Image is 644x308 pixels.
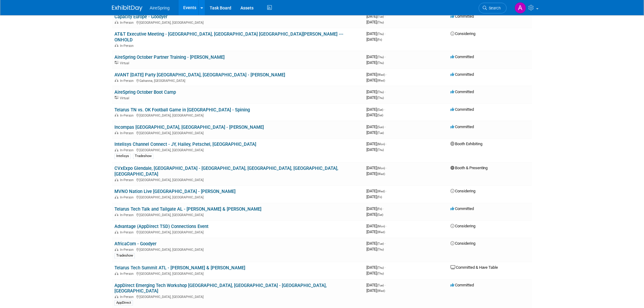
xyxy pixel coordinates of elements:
[366,189,387,194] span: [DATE]
[115,61,118,64] img: Virtual Event
[377,284,384,287] span: (Tue)
[114,14,167,19] a: Capacity Europe - Goodyer
[366,166,387,170] span: [DATE]
[377,15,384,18] span: (Tue)
[377,79,385,82] span: (Wed)
[366,289,385,293] span: [DATE]
[366,20,384,24] span: [DATE]
[450,31,475,36] span: Considering
[377,242,384,246] span: (Tue)
[114,113,362,117] div: [GEOGRAPHIC_DATA], [GEOGRAPHIC_DATA]
[377,272,384,275] span: (Thu)
[377,208,382,211] span: (Fri)
[385,31,386,36] span: -
[120,131,135,135] span: In-Person
[115,196,118,199] img: In-Person Event
[115,96,118,99] img: Virtual Event
[377,96,384,100] span: (Thu)
[385,241,386,246] span: -
[114,166,338,177] a: CVxExpo Glendale, [GEOGRAPHIC_DATA] - [GEOGRAPHIC_DATA], [GEOGRAPHIC_DATA], [GEOGRAPHIC_DATA], [G...
[120,149,135,152] span: In-Person
[377,32,384,36] span: (Thu)
[386,142,387,146] span: -
[366,95,384,100] span: [DATE]
[115,231,118,234] img: In-Person Event
[120,231,135,235] span: In-Person
[115,272,118,275] img: In-Person Event
[114,230,362,235] div: [GEOGRAPHIC_DATA], [GEOGRAPHIC_DATA]
[385,14,386,19] span: -
[386,224,387,229] span: -
[120,96,131,100] span: Virtual
[366,224,387,229] span: [DATE]
[377,90,384,94] span: (Thu)
[450,189,475,194] span: Considering
[377,213,383,217] span: (Sat)
[114,241,156,247] a: AfricaCom - Goodyer
[366,207,384,211] span: [DATE]
[114,31,343,43] a: AT&T Executive Meeting - [GEOGRAPHIC_DATA], [GEOGRAPHIC_DATA] [GEOGRAPHIC_DATA][PERSON_NAME] --- ...
[377,167,385,170] span: (Mon)
[366,195,382,199] span: [DATE]
[120,178,135,182] span: In-Person
[112,5,142,11] img: ExhibitDay
[120,272,135,276] span: In-Person
[450,89,474,94] span: Committed
[377,231,385,234] span: (Wed)
[450,166,488,170] span: Booth & Presenting
[115,21,118,24] img: In-Person Event
[366,54,386,59] span: [DATE]
[450,265,498,270] span: Committed & Have Table
[115,248,118,251] img: In-Person Event
[385,89,386,94] span: -
[377,225,385,228] span: (Mon)
[366,142,387,146] span: [DATE]
[115,213,118,216] img: In-Person Event
[385,124,386,129] span: -
[450,107,474,112] span: Committed
[114,212,362,217] div: [GEOGRAPHIC_DATA], [GEOGRAPHIC_DATA]
[115,114,118,117] img: In-Person Event
[366,78,385,82] span: [DATE]
[114,107,250,113] a: Telarus TN vs. OK Football Game in [GEOGRAPHIC_DATA] - Spining
[115,79,118,82] img: In-Person Event
[366,113,383,117] span: [DATE]
[377,73,385,76] span: (Wed)
[377,289,385,293] span: (Wed)
[366,271,384,276] span: [DATE]
[120,21,135,25] span: In-Person
[114,283,327,294] a: AppDirect Emerging Tech Workshop [GEOGRAPHIC_DATA], [GEOGRAPHIC_DATA] - [GEOGRAPHIC_DATA], [GEOGR...
[377,61,384,65] span: (Thu)
[114,253,135,259] div: Tradeshow
[366,230,385,234] span: [DATE]
[377,266,384,270] span: (Thu)
[120,295,135,299] span: In-Person
[366,107,385,112] span: [DATE]
[366,148,384,152] span: [DATE]
[366,265,386,270] span: [DATE]
[114,89,176,95] a: AireSpring October Boot Camp
[366,89,386,94] span: [DATE]
[114,300,133,306] div: AppDirect
[377,114,383,117] span: (Sat)
[114,142,256,147] a: Intelisys Channel Connect - JY, Hailey, Petschel, [GEOGRAPHIC_DATA]
[114,177,362,182] div: [GEOGRAPHIC_DATA], [GEOGRAPHIC_DATA]
[114,271,362,276] div: [GEOGRAPHIC_DATA], [GEOGRAPHIC_DATA]
[377,108,383,111] span: (Sat)
[366,72,387,77] span: [DATE]
[383,207,384,211] span: -
[115,178,118,181] img: In-Person Event
[366,60,384,65] span: [DATE]
[450,224,475,229] span: Considering
[377,131,384,135] span: (Tue)
[115,295,118,298] img: In-Person Event
[114,224,208,229] a: Advantage (AppDirect TSD) Connections Event
[114,265,245,271] a: Telarus Tech Summit ATL - [PERSON_NAME] & [PERSON_NAME]
[115,131,118,134] img: In-Person Event
[120,248,135,252] span: In-Person
[114,154,131,159] div: Intelisys
[377,38,382,41] span: (Fri)
[120,79,135,83] span: In-Person
[450,72,474,77] span: Committed
[114,130,362,135] div: [GEOGRAPHIC_DATA], [GEOGRAPHIC_DATA]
